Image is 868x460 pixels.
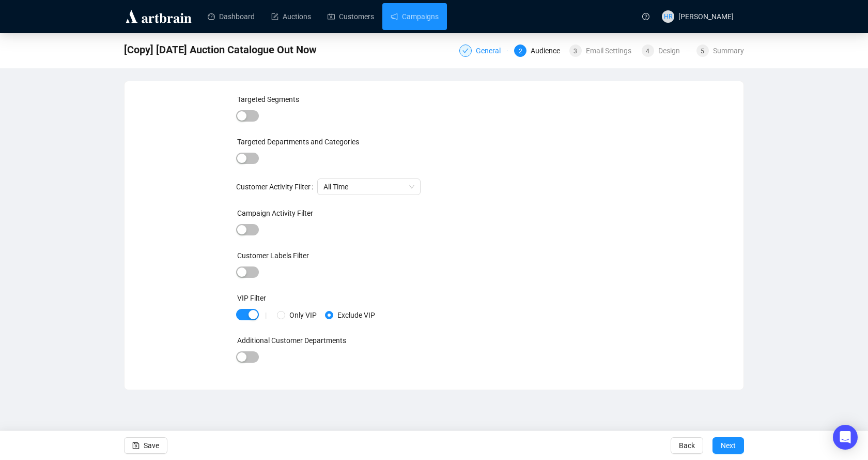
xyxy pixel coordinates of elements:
div: | [265,311,267,319]
div: General [476,44,507,57]
label: Targeted Segments [237,95,299,103]
div: Open Intercom Messenger [833,425,858,450]
label: Campaign Activity Filter [237,209,313,217]
span: Only VIP [285,309,321,321]
span: save [132,442,139,449]
span: All Time [323,179,414,195]
span: 5 [701,48,704,55]
div: 2Audience [514,44,563,57]
label: Additional Customer Departments [237,336,346,345]
label: VIP Filter [237,294,266,302]
span: Exclude VIP [333,309,379,321]
span: question-circle [642,13,649,20]
label: Customer Activity Filter [236,179,317,195]
label: Customer Labels Filter [237,251,309,260]
img: logo [124,8,193,25]
span: Back [679,431,695,460]
span: Save [144,431,159,460]
button: Next [712,437,744,454]
div: 3Email Settings [569,44,636,57]
a: Customers [328,3,374,30]
span: Next [721,431,736,460]
span: 3 [574,48,577,55]
div: General [459,44,508,57]
span: HR [664,11,673,22]
a: Campaigns [391,3,439,30]
div: Audience [531,44,566,57]
div: 4Design [642,44,690,57]
span: [PERSON_NAME] [678,12,734,21]
button: Save [124,437,167,454]
div: Summary [713,44,744,57]
label: Targeted Departments and Categories [237,138,359,146]
a: Auctions [271,3,311,30]
button: Back [671,437,703,454]
div: Design [658,44,686,57]
span: [Copy] Saturday's Auction Catalogue Out Now [124,41,317,58]
span: 2 [519,48,522,55]
span: check [462,48,469,54]
div: Email Settings [586,44,638,57]
span: 4 [646,48,649,55]
div: 5Summary [696,44,744,57]
a: Dashboard [208,3,255,30]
